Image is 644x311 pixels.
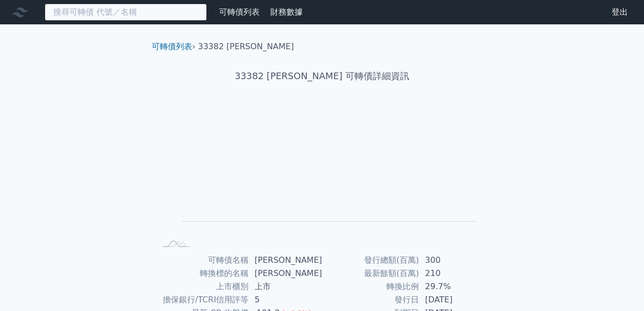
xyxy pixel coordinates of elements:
td: 300 [419,254,488,267]
input: 搜尋可轉債 代號／名稱 [45,4,207,21]
td: 可轉債名稱 [156,254,248,267]
td: 29.7% [419,280,488,293]
td: 210 [419,267,488,280]
td: 轉換比例 [322,280,419,293]
li: › [152,41,195,53]
td: [DATE] [419,293,488,306]
h1: 33382 [PERSON_NAME] 可轉債詳細資訊 [144,69,500,83]
td: 5 [248,293,322,306]
a: 可轉債列表 [219,7,260,17]
td: [PERSON_NAME] [248,267,322,280]
td: 發行總額(百萬) [322,254,419,267]
a: 財務數據 [270,7,303,17]
td: 上市 [248,280,322,293]
g: Chart [172,115,477,236]
td: 發行日 [322,293,419,306]
a: 可轉債列表 [152,42,192,51]
td: 轉換標的名稱 [156,267,248,280]
li: 33382 [PERSON_NAME] [198,41,294,53]
td: [PERSON_NAME] [248,254,322,267]
td: 上市櫃別 [156,280,248,293]
td: 最新餘額(百萬) [322,267,419,280]
a: 登出 [603,4,636,20]
td: 擔保銀行/TCRI信用評等 [156,293,248,306]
